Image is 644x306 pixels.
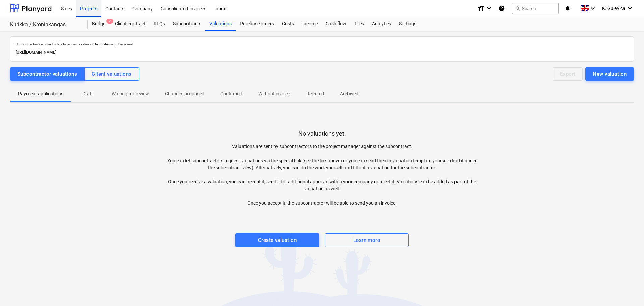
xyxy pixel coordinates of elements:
i: notifications [564,4,571,12]
p: Waiting for review [112,90,149,97]
i: format_size [477,4,485,12]
a: Purchase orders [236,17,278,31]
a: RFQs [150,17,169,31]
a: Subcontracts [169,17,205,31]
a: Client contract [111,17,150,31]
a: Costs [278,17,298,31]
p: Archived [340,90,358,97]
p: Confirmed [220,90,242,97]
button: Search [512,3,559,14]
p: Subcontractors can use this link to request a valuation template using their e-mail [16,42,628,46]
a: Valuations [205,17,236,31]
i: Knowledge base [498,4,505,12]
p: Payment applications [18,90,63,97]
p: Rejected [306,90,324,97]
div: New valuation [593,70,627,78]
span: K. Gulevica [602,6,625,11]
button: Subcontractor valuations [10,67,85,81]
i: keyboard_arrow_down [589,4,597,12]
span: search [515,6,520,11]
a: Files [351,17,368,31]
div: Subcontractor valuations [17,70,77,78]
a: Settings [395,17,420,31]
a: Cash flow [322,17,351,31]
p: Without invoice [258,90,290,97]
p: Draft [79,90,96,97]
button: Client valuations [84,67,139,81]
div: Learn more [353,236,380,245]
div: Create valuation [258,236,297,245]
p: Valuations are sent by subcontractors to the project manager against the subcontract. You can let... [166,143,478,207]
button: Learn more [325,233,409,247]
a: Analytics [368,17,395,31]
button: Create valuation [235,233,319,247]
div: Kurikka / Kroninkangas [10,21,80,28]
div: Budget [88,17,111,31]
iframe: Chat Widget [610,274,644,306]
a: Budget2 [88,17,111,31]
i: keyboard_arrow_down [626,4,634,12]
p: No valuations yet. [298,130,346,138]
a: Income [298,17,322,31]
p: [URL][DOMAIN_NAME] [16,49,628,56]
i: keyboard_arrow_down [485,4,493,12]
span: 2 [106,19,113,24]
div: Client valuations [92,70,131,78]
button: New valuation [585,67,634,81]
p: Changes proposed [165,90,204,97]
